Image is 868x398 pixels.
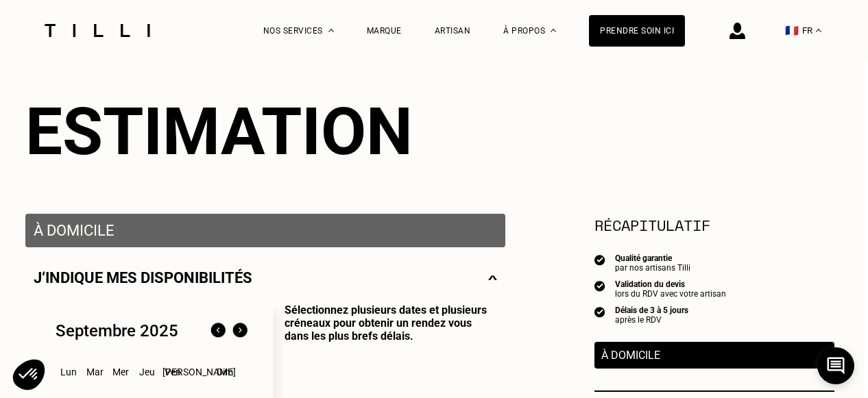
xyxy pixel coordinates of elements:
img: Mois précédent [207,320,229,342]
div: Estimation [25,93,834,170]
div: Délais de 3 à 5 jours [615,306,688,315]
div: Septembre 2025 [56,321,178,340]
div: après le RDV [615,315,688,325]
img: icon list info [594,253,605,266]
p: J‘indique mes disponibilités [34,269,252,286]
img: svg+xml;base64,PHN2ZyBmaWxsPSJub25lIiBoZWlnaHQ9IjE0IiB2aWV3Qm94PSIwIDAgMjggMTQiIHdpZHRoPSIyOCIgeG... [488,269,497,286]
img: icon list info [594,279,605,292]
img: icon list info [594,306,605,318]
img: Menu déroulant à propos [551,29,556,32]
img: Mois suivant [229,320,251,342]
img: menu déroulant [816,29,821,32]
span: 🇫🇷 [785,24,799,37]
div: Validation du devis [615,279,726,289]
div: lors du RDV avec votre artisan [615,289,726,299]
img: icône connexion [730,23,745,39]
div: Qualité garantie [615,253,690,263]
p: À domicile [601,349,828,362]
section: Récapitulatif [594,214,834,236]
div: par nos artisans Tilli [615,263,690,273]
p: À domicile [34,222,497,239]
a: Marque [367,26,402,36]
a: Prendre soin ici [589,15,685,47]
img: Menu déroulant [328,29,334,32]
img: Logo du service de couturière Tilli [40,24,155,37]
a: Artisan [435,26,471,36]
